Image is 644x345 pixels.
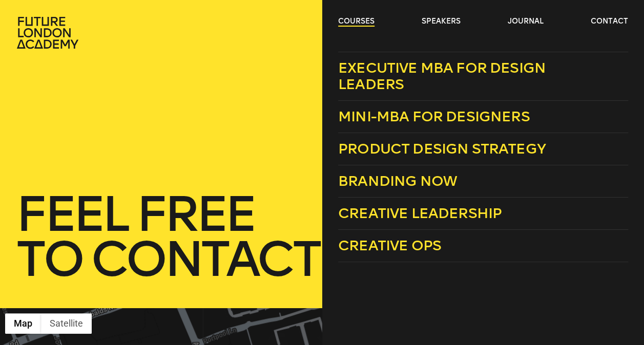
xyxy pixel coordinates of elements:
[338,140,546,157] span: Product Design Strategy
[338,198,628,230] a: Creative Leadership
[338,52,628,101] a: Executive MBA for Design Leaders
[338,101,628,133] a: Mini-MBA for Designers
[338,205,502,222] span: Creative Leadership
[422,16,461,27] a: speakers
[338,16,375,27] a: courses
[338,108,530,125] span: Mini-MBA for Designers
[338,133,628,165] a: Product Design Strategy
[338,230,628,262] a: Creative Ops
[338,172,457,189] span: Branding Now
[338,59,546,93] span: Executive MBA for Design Leaders
[338,165,628,198] a: Branding Now
[338,237,441,254] span: Creative Ops
[508,16,544,27] a: journal
[591,16,628,27] a: contact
